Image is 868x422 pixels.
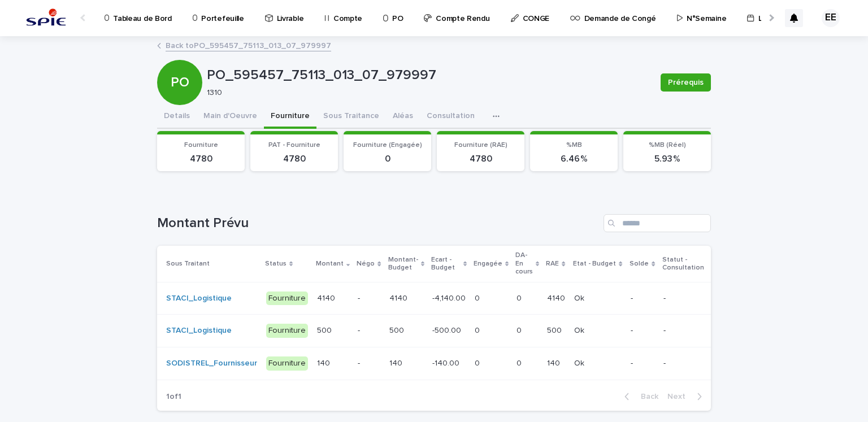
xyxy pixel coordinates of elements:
p: Engagée [474,258,502,270]
button: Sous Traitance [316,105,386,129]
p: 0 [475,324,482,336]
p: 500 [389,324,406,336]
div: PO [157,29,202,90]
button: Next [663,391,711,402]
p: Etat - Budget [573,258,616,270]
a: SODISTREL_Fournisseur [166,359,257,368]
p: Sous Traitant [166,258,210,270]
h1: Montant Prévu [157,215,599,232]
p: 0 [475,292,482,303]
p: 1 of 1 [157,383,190,411]
tr: SODISTREL_Fournisseur Fourniture140140 -140140 -140.00-140.00 00 00 140140 OkOk --NégoEditer [157,347,835,380]
p: - [663,359,703,368]
p: Ok [574,324,587,336]
div: Fourniture [266,292,308,306]
p: Négo [357,258,375,270]
p: -500.00 [432,324,463,336]
p: 5.93 % [630,154,704,164]
p: 4780 [444,154,518,164]
p: RAE [546,258,559,270]
tr: STACI_Logistique Fourniture500500 -500500 -500.00-500.00 00 00 500500 OkOk --NégoEditer [157,315,835,347]
p: 4140 [389,292,410,303]
p: - [358,294,380,303]
p: Status [265,258,287,270]
p: 500 [317,324,334,336]
p: 140 [389,356,405,368]
p: 4140 [317,292,337,303]
button: Fourniture [264,105,316,129]
p: 0 [517,324,524,336]
div: Fourniture [266,356,308,371]
p: 140 [547,356,562,368]
p: 0 [350,154,424,164]
span: Fourniture (RAE) [454,142,507,149]
p: 4140 [547,292,567,303]
p: 4780 [164,154,238,164]
span: Next [667,393,692,401]
p: Montant-Budget [388,254,418,275]
p: 4780 [257,154,331,164]
p: -4,140.00 [432,292,468,303]
p: DA-En cours [515,249,533,278]
p: Ecart - Budget [431,254,461,275]
p: - [631,294,654,303]
p: Ok [574,292,587,303]
tr: STACI_Logistique Fourniture41404140 -41404140 -4,140.00-4,140.00 00 00 41404140 OkOk --NégoEditer [157,282,835,315]
p: -140.00 [432,356,462,368]
p: 1310 [207,88,647,98]
p: - [358,326,380,336]
button: Back [615,391,663,402]
div: EE [822,9,840,27]
p: - [663,326,703,336]
span: PAT - Fourniture [268,142,320,149]
span: %MB [566,142,582,149]
a: STACI_Logistique [166,326,232,336]
p: - [358,359,380,368]
p: Ok [574,356,587,368]
span: %MB (Réel) [649,142,686,149]
button: Main d'Oeuvre [197,105,264,129]
button: Details [157,105,197,129]
span: Fourniture (Engagée) [353,142,422,149]
div: Fourniture [266,324,308,338]
p: - [631,359,654,368]
span: Prérequis [668,77,704,88]
p: 140 [317,356,332,368]
span: Back [634,393,658,401]
a: STACI_Logistique [166,294,232,303]
p: 0 [517,356,524,368]
p: 500 [547,324,564,336]
p: 6.46 % [537,154,611,164]
button: Aléas [386,105,420,129]
input: Search [604,214,711,232]
p: Statut - Consultation [662,254,704,275]
p: - [631,326,654,336]
p: Montant [316,258,344,270]
p: Solde [630,258,649,270]
p: - [663,294,703,303]
p: PO_595457_75113_013_07_979997 [207,67,652,84]
span: Fourniture [184,142,218,149]
button: Consultation [420,105,481,129]
p: 0 [475,356,482,368]
a: Back toPO_595457_75113_013_07_979997 [166,38,331,51]
img: svstPd6MQfCT1uX1QGkG [23,7,70,29]
button: Prérequis [661,73,711,92]
p: 0 [517,292,524,303]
